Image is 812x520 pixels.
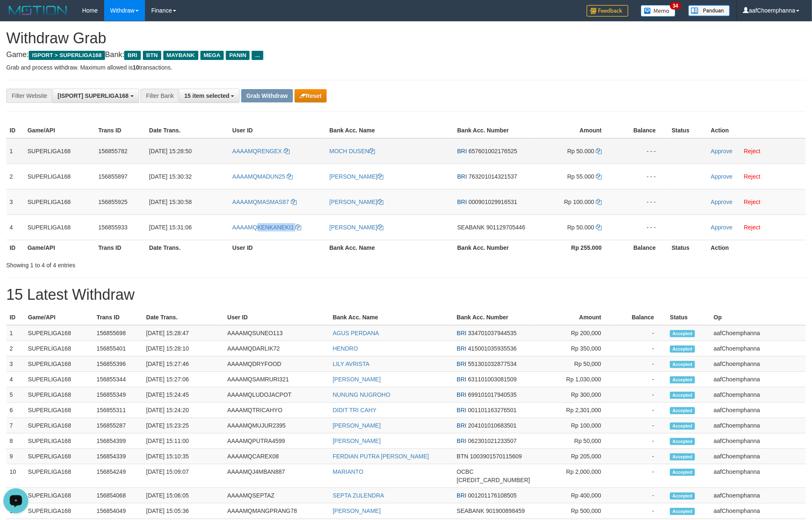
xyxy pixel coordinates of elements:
td: [DATE] 15:27:06 [143,372,224,387]
span: BRI [457,492,466,499]
div: Showing 1 to 4 of 4 entries [6,258,332,269]
p: Grab and process withdraw. Maximum allowed is transactions. [6,63,806,72]
td: SUPERLIGA168 [24,189,95,214]
a: AGUS PERDANA [333,330,379,336]
td: 156855401 [93,341,143,356]
td: 9 [6,449,25,464]
th: User ID [229,240,326,255]
td: Rp 1,030,000 [534,372,614,387]
span: AAAAMQKENKANEKI1 [232,224,294,231]
a: Approve [711,224,732,231]
a: AAAAMQMASMAS87 [232,199,297,205]
img: Button%20Memo.svg [641,5,676,17]
th: Status [668,240,707,255]
td: 156855349 [93,387,143,403]
td: - [614,449,667,464]
span: Copy 415001035935536 to clipboard [468,345,517,352]
th: Status [668,123,707,138]
h1: 15 Latest Withdraw [6,286,806,303]
span: Accepted [670,493,695,500]
td: Rp 400,000 [534,488,614,503]
th: Action [707,240,806,255]
td: AAAAMQSUNEO113 [224,325,330,341]
td: aafChoemphanna [710,325,806,341]
a: [PERSON_NAME] [330,224,383,231]
td: [DATE] 15:24:20 [143,403,224,418]
th: Balance [614,123,668,138]
th: Date Trans. [146,240,229,255]
a: AAAAMQRENGEX [232,148,290,154]
a: [PERSON_NAME] [333,422,381,429]
a: [PERSON_NAME] [333,376,381,383]
td: [DATE] 15:28:47 [143,325,224,341]
span: Accepted [670,346,695,353]
a: Approve [711,173,732,180]
span: AAAAMQRENGEX [232,148,282,154]
td: AAAAMQSAMRURI321 [224,372,330,387]
td: - [614,372,667,387]
img: panduan.png [688,5,730,16]
td: AAAAMQPUTRA4599 [224,433,330,449]
span: Copy 001101163276501 to clipboard [468,407,517,413]
span: Accepted [670,330,695,337]
td: 156855396 [93,356,143,372]
th: Action [707,123,806,138]
span: BRI [457,173,467,180]
td: 10 [6,464,25,488]
span: Accepted [670,423,695,430]
a: [PERSON_NAME] [333,438,381,444]
td: [DATE] 15:10:35 [143,449,224,464]
td: - - - [614,138,668,164]
a: [PERSON_NAME] [330,173,383,180]
span: 156855782 [98,148,127,154]
button: Grab Withdraw [241,89,292,102]
td: AAAAMQSEPTAZ [224,488,330,503]
a: Reject [744,224,761,231]
span: BRI [457,422,466,429]
td: 8 [6,433,25,449]
td: - [614,387,667,403]
span: Accepted [670,361,695,368]
div: Filter Website [6,89,52,103]
span: Accepted [670,392,695,399]
span: Copy 062301021233507 to clipboard [468,438,517,444]
td: Rp 350,000 [534,341,614,356]
th: Date Trans. [143,310,224,325]
span: [DATE] 15:31:06 [149,224,192,231]
td: 156854049 [93,503,143,519]
span: Accepted [670,376,695,383]
img: Feedback.jpg [587,5,628,17]
span: BRI [457,391,466,398]
td: Rp 500,000 [534,503,614,519]
td: aafChoemphanna [710,503,806,519]
button: 15 item selected [179,89,240,103]
span: Copy 901129705446 to clipboard [486,224,525,231]
td: SUPERLIGA168 [25,403,93,418]
th: Game/API [24,123,95,138]
td: 3 [6,356,25,372]
h1: Withdraw Grab [6,30,806,47]
td: Rp 50,000 [534,433,614,449]
span: Copy 631101003081509 to clipboard [468,376,517,383]
span: AAAAMQMASMAS87 [232,199,289,205]
td: aafChoemphanna [710,356,806,372]
td: SUPERLIGA168 [24,164,95,189]
td: 156855311 [93,403,143,418]
td: - [614,341,667,356]
th: ID [6,123,24,138]
td: 156854399 [93,433,143,449]
td: 7 [6,418,25,433]
td: 1 [6,138,24,164]
td: 156855287 [93,418,143,433]
td: aafChoemphanna [710,403,806,418]
td: 3 [6,189,24,214]
a: NUNUNG NUGROHO [333,391,390,398]
td: SUPERLIGA168 [25,325,93,341]
div: Filter Bank [140,89,179,103]
span: BRI [457,407,466,413]
td: Rp 100,000 [534,418,614,433]
span: Copy 699101017940535 to clipboard [468,391,517,398]
span: BRI [457,361,466,367]
span: Accepted [670,469,695,476]
td: [DATE] 15:28:10 [143,341,224,356]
